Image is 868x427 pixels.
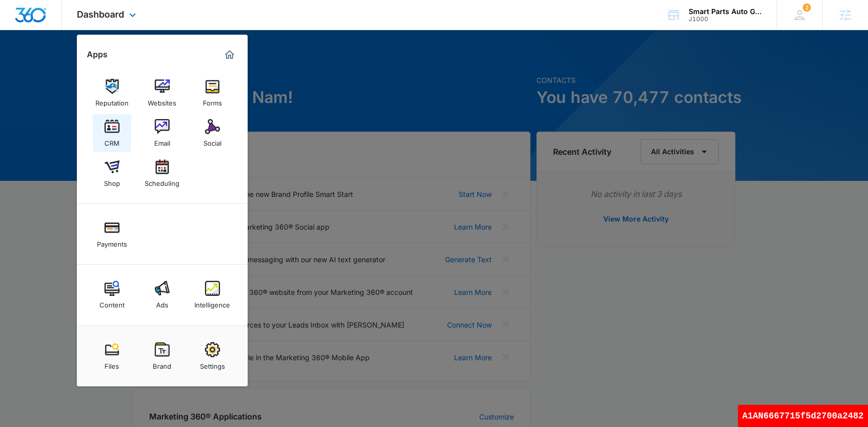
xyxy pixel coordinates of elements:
a: Scheduling [143,154,181,192]
a: Marketing 360® Dashboard [222,47,238,63]
a: Payments [93,215,131,253]
span: Dashboard [77,9,124,20]
div: Intelligence [194,296,230,309]
a: Email [143,114,181,152]
a: Brand [143,337,181,375]
a: Content [93,276,131,314]
div: Reputation [95,94,129,107]
div: Scheduling [145,174,179,187]
div: A1AN6667715f5d2700a2482 [738,405,868,427]
div: Forms [203,94,222,107]
div: Ads [156,296,168,309]
a: Reputation [93,74,131,112]
a: Ads [143,276,181,314]
a: Intelligence [193,276,232,314]
div: account name [689,8,762,16]
div: account id [689,16,762,23]
div: Payments [97,235,127,248]
a: Files [93,337,131,375]
a: Shop [93,154,131,192]
a: Forms [193,74,232,112]
div: Files [104,357,119,370]
span: 2 [803,4,811,12]
a: Settings [193,337,232,375]
a: Social [193,114,232,152]
h2: Apps [87,50,107,59]
div: Websites [148,94,176,107]
div: Settings [200,357,225,370]
div: Shop [104,174,120,187]
div: CRM [104,134,120,147]
div: Brand [153,357,171,370]
a: Websites [143,74,181,112]
div: Email [154,134,170,147]
div: Content [99,296,125,309]
a: CRM [93,114,131,152]
div: notifications count [803,4,811,12]
div: Social [203,134,222,147]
